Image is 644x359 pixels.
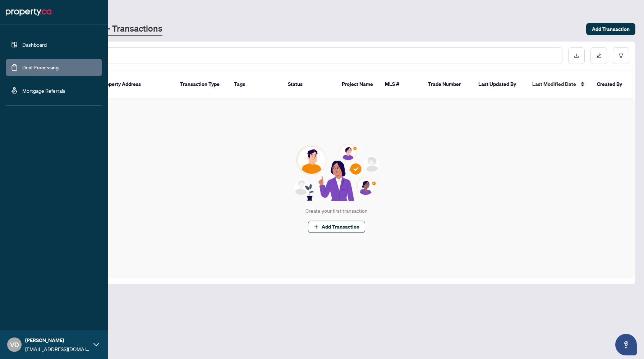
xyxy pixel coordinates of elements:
th: Last Modified Date [526,70,591,98]
button: download [568,47,585,64]
th: Trade Number [422,70,473,98]
th: Property Address [95,70,174,98]
span: Add Transaction [592,23,630,35]
th: MLS # [379,70,422,98]
a: Dashboard [22,41,47,48]
button: Open asap [615,334,637,355]
span: VD [10,340,19,350]
th: Status [282,70,336,98]
th: Transaction Type [174,70,228,98]
th: Last Updated By [473,70,526,98]
button: Add Transaction [586,23,635,35]
span: filter [618,53,624,58]
button: edit [590,47,607,64]
th: Created By [591,70,634,98]
span: plus [314,224,319,229]
span: edit [596,53,601,58]
button: filter [613,47,629,64]
img: Null State Icon [290,144,383,201]
span: [EMAIL_ADDRESS][DOMAIN_NAME] [25,345,90,353]
span: Add Transaction [322,221,359,233]
a: Mortgage Referrals [22,87,65,94]
img: logo [6,6,51,18]
span: [PERSON_NAME] [25,336,90,344]
span: Last Modified Date [532,80,576,88]
a: Deal Processing [22,64,59,71]
th: Project Name [336,70,379,98]
th: Tags [228,70,282,98]
button: Add Transaction [308,221,365,233]
div: Create your first transaction [305,207,368,215]
span: download [574,53,579,58]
